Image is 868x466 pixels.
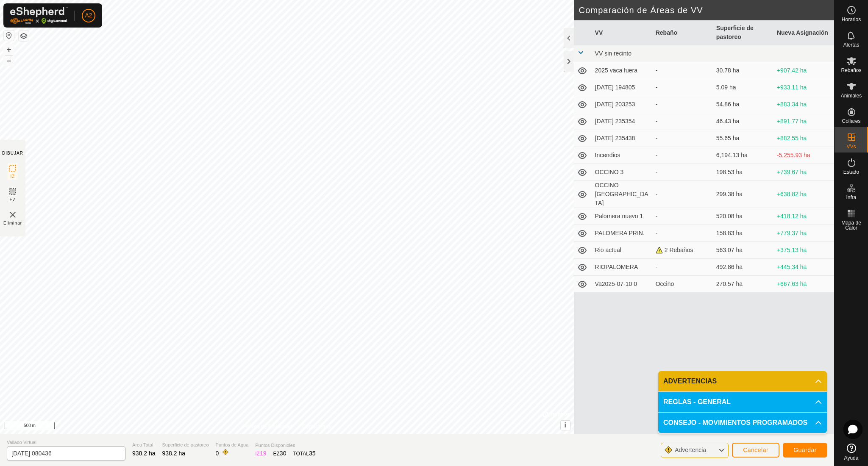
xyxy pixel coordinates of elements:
button: Restablecer Mapa [4,31,14,41]
div: - [656,66,709,75]
td: +445.34 ha [773,259,834,276]
a: Ayuda [835,440,868,464]
button: i [561,421,570,430]
div: - [656,190,709,199]
span: 0 [216,450,219,457]
td: +933.11 ha [773,79,834,96]
td: 6,194.13 ha [713,147,773,164]
td: 46.43 ha [713,113,773,130]
td: 270.57 ha [713,276,773,293]
span: Mapa de Calor [837,220,866,230]
a: Política de Privacidad [243,423,292,430]
td: [DATE] 194805 [592,79,652,96]
span: Vallado Virtual [7,439,125,446]
td: 158.83 ha [713,225,773,242]
img: VV [8,210,18,220]
th: VV [592,20,652,45]
td: 563.07 ha [713,242,773,259]
span: Collares [842,119,860,124]
p-accordion-header: CONSEJO - MOVIMIENTOS PROGRAMADOS [658,413,827,433]
div: Occino [656,280,709,288]
span: A2 [85,11,92,20]
td: [DATE] 203253 [592,96,652,113]
td: 299.38 ha [713,181,773,208]
span: Advertencia [675,447,706,453]
td: Va2025-07-10 0 [592,276,652,293]
td: +638.82 ha [773,181,834,208]
td: +883.34 ha [773,96,834,113]
td: 55.65 ha [713,130,773,147]
td: OCCINO 3 [592,164,652,181]
div: - [656,151,709,160]
button: + [4,44,14,55]
div: - [656,212,709,221]
td: +891.77 ha [773,113,834,130]
td: +739.67 ha [773,164,834,181]
div: EZ [273,449,287,458]
td: Incendios [592,147,652,164]
div: - [656,100,709,109]
span: REGLAS - GENERAL [663,397,731,407]
img: Logo Gallagher [10,7,68,24]
th: Rebaño [652,20,713,45]
div: - [656,83,709,92]
div: TOTAL [293,449,315,458]
span: 19 [260,450,267,457]
span: IZ [11,173,15,180]
a: Contáctenos [302,423,331,430]
span: EZ [10,197,16,203]
td: OCCINO [GEOGRAPHIC_DATA] [592,181,652,208]
td: [DATE] 235438 [592,130,652,147]
th: Nueva Asignación [773,20,834,45]
span: i [564,422,566,429]
td: -5,255.93 ha [773,147,834,164]
span: Superficie de pastoreo [162,441,209,449]
span: Rebaños [841,68,861,73]
td: Palomera nuevo 1 [592,208,652,225]
span: ADVERTENCIAS [663,376,717,386]
span: 30 [280,450,287,457]
td: Rio actual [592,242,652,259]
div: IZ [255,449,266,458]
span: 35 [309,450,316,457]
h2: Comparación de Áreas de VV [579,5,834,15]
td: 2025 vaca fuera [592,62,652,79]
button: Cancelar [732,443,779,458]
button: Guardar [783,443,827,458]
div: - [656,229,709,238]
button: – [4,55,14,66]
td: 30.78 ha [713,62,773,79]
div: - [656,134,709,143]
span: Horarios [842,17,861,22]
td: +375.13 ha [773,242,834,259]
div: DIBUJAR [2,150,23,156]
td: +667.63 ha [773,276,834,293]
div: - [656,168,709,177]
td: 5.09 ha [713,79,773,96]
p-accordion-header: ADVERTENCIAS [658,371,827,391]
td: 54.86 ha [713,96,773,113]
span: Guardar [793,447,817,453]
span: VVs [846,144,856,149]
td: +779.37 ha [773,225,834,242]
div: 2 Rebaños [656,246,709,255]
span: Puntos Disponibles [255,442,315,449]
th: Superficie de pastoreo [713,20,773,45]
span: Ayuda [844,455,859,460]
span: Animales [841,93,862,98]
td: 520.08 ha [713,208,773,225]
span: Área Total [132,441,156,449]
span: Infra [846,195,856,200]
span: Estado [843,169,859,175]
div: - [656,263,709,272]
button: Capas del Mapa [19,31,29,41]
div: - [656,117,709,126]
span: CONSEJO - MOVIMIENTOS PROGRAMADOS [663,418,807,428]
span: Eliminar [3,220,22,226]
td: [DATE] 235354 [592,113,652,130]
td: 492.86 ha [713,259,773,276]
span: 938.2 ha [162,450,186,457]
td: RIOPALOMERA [592,259,652,276]
td: +907.42 ha [773,62,834,79]
span: Alertas [843,42,859,47]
